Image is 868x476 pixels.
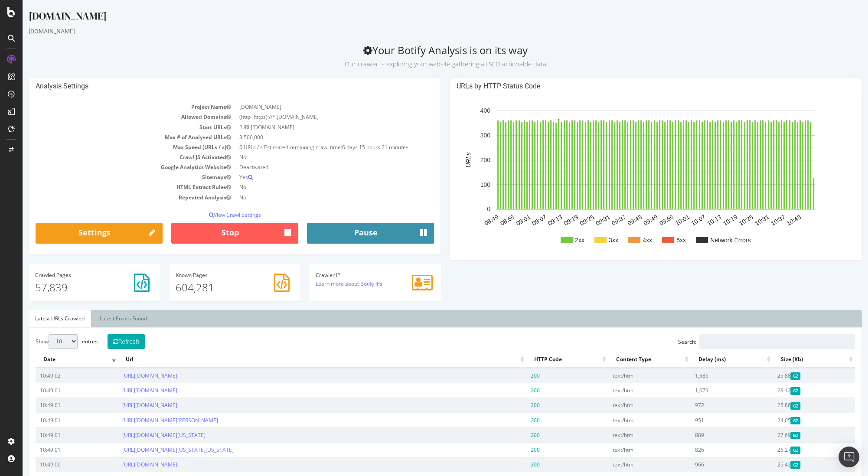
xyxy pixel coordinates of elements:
td: 889 [668,427,751,442]
th: Delay (ms): activate to sort column ascending [668,351,751,368]
td: text/html [586,368,668,383]
a: [URL][DOMAIN_NAME][PERSON_NAME] [100,417,196,424]
text: 5xx [654,237,663,244]
span: Gzipped Content [768,402,778,410]
text: 10:31 [731,213,748,227]
td: [URL][DOMAIN_NAME] [212,122,412,132]
a: [URL][DOMAIN_NAME] [100,401,155,409]
div: [DOMAIN_NAME] [6,9,839,27]
td: [DOMAIN_NAME] [212,102,412,112]
button: Stop [149,223,276,244]
text: 09:25 [556,213,573,227]
td: 3,500,000 [212,132,412,142]
h4: Analysis Settings [13,82,411,91]
span: Gzipped Content [768,461,778,469]
span: 200 [508,431,517,439]
td: 10:49:00 [13,457,95,472]
td: 1,386 [668,368,751,383]
div: [DOMAIN_NAME] [6,27,839,36]
td: 966 [668,457,751,472]
text: 10:19 [699,213,716,227]
td: Allowed Domains [13,112,212,122]
span: Gzipped Content [768,417,778,424]
text: 08:55 [476,213,493,227]
td: Yes [212,172,412,182]
td: 10:49:01 [13,383,95,398]
div: Open Intercom Messenger [839,447,859,467]
td: 10:49:01 [13,427,95,442]
h4: URLs by HTTP Status Code [434,82,832,91]
td: No [212,152,412,162]
td: Start URLs [13,122,212,132]
td: Max # of Analysed URLs [13,132,212,142]
span: 200 [508,417,517,424]
td: 27.69 [750,427,832,442]
text: 09:31 [572,213,589,227]
span: Gzipped Content [768,372,778,380]
button: Pause [284,223,411,244]
td: 23.12 [750,383,832,398]
td: Project Name [13,102,212,112]
td: text/html [586,383,668,398]
span: 200 [508,387,517,394]
td: No [212,182,412,192]
td: (http|https)://*.[DOMAIN_NAME] [212,112,412,122]
td: Crawl JS Activated [13,152,212,162]
text: 10:37 [747,213,764,227]
text: 200 [458,156,468,163]
td: 25.42 [750,457,832,472]
td: No [212,192,412,202]
td: Max Speed (URLs / s) [13,142,212,152]
text: 10:43 [763,213,780,227]
text: 09:49 [620,213,636,227]
a: [URL][DOMAIN_NAME] [100,461,155,468]
td: 951 [668,413,751,427]
text: 10:07 [667,213,684,227]
td: text/html [586,427,668,442]
span: Gzipped Content [768,387,778,394]
select: Showentries [26,334,55,349]
text: 08:49 [460,213,477,227]
a: [URL][DOMAIN_NAME] [100,387,155,394]
td: 826 [668,442,751,457]
text: 09:07 [508,213,525,227]
text: Network Errors [688,237,728,244]
text: 0 [464,206,468,213]
th: Date: activate to sort column ascending [13,351,95,368]
td: 6 URLs / s Estimated remaining crawl time: [212,142,412,152]
td: 10:49:02 [13,368,95,383]
td: 972 [668,398,751,412]
td: 10:49:01 [13,398,95,412]
small: Our crawler is exploring your website gathering all SEO actionable data [322,60,524,68]
td: 10:49:01 [13,413,95,427]
td: text/html [586,398,668,412]
th: Size (Kb): activate to sort column ascending [750,351,832,368]
text: 09:13 [524,213,541,227]
td: 1,079 [668,383,751,398]
td: 25.88 [750,368,832,383]
h4: Pages Crawled [13,272,131,278]
a: Latest URLs Crawled [6,310,69,327]
a: [URL][DOMAIN_NAME][US_STATE][US_STATE] [100,446,211,453]
text: 4xx [620,237,630,244]
th: HTTP Code: activate to sort column ascending [504,351,586,368]
h2: Your Botify Analysis is on its way [6,44,839,68]
p: View Crawl Settings [13,211,411,218]
a: Latest Errors Found [71,310,131,327]
a: Settings [13,223,140,244]
button: Refresh [85,334,122,349]
text: 09:55 [636,213,653,227]
span: 6 days 15 hours 21 minutes [320,143,386,151]
text: 100 [458,181,468,188]
td: 26.27 [750,442,832,457]
text: 10:01 [652,213,669,227]
td: Google Analytics Website [13,162,212,172]
div: A chart. [434,102,832,254]
td: Sitemaps [13,172,212,182]
td: Repeated Analysis [13,192,212,202]
td: 10:49:01 [13,442,95,457]
td: HTML Extract Rules [13,182,212,192]
span: Gzipped Content [768,447,778,454]
text: 300 [458,132,468,139]
text: 400 [458,108,468,114]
